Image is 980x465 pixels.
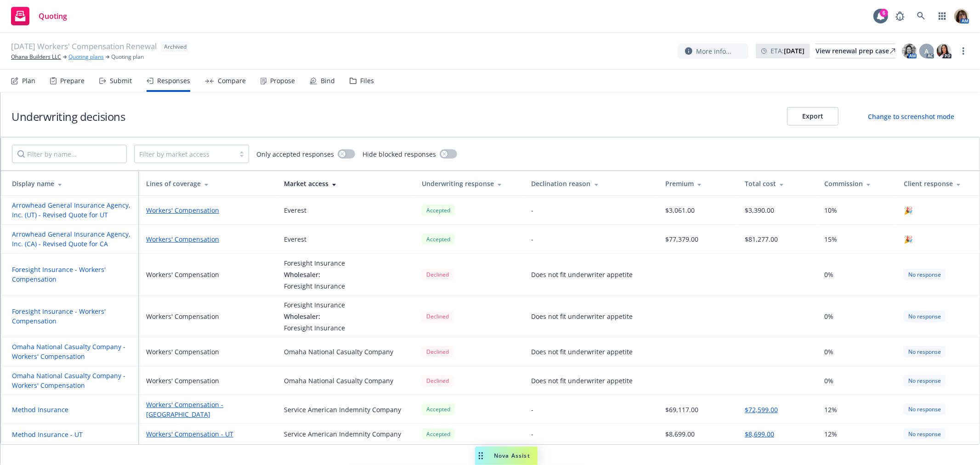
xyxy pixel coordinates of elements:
span: Only accepted responses [256,149,334,159]
button: $8,699.00 [745,429,774,439]
div: Everest [284,205,306,215]
a: Quoting plans [68,53,104,61]
div: Responses [157,77,190,85]
a: more [958,45,969,57]
div: Propose [270,77,295,85]
div: Does not fit underwriter appetite [532,270,633,279]
strong: [DATE] [784,46,804,55]
h1: Underwriting decisions [11,109,125,124]
a: Ohana Builders LLC [11,53,61,61]
div: Workers' Compensation [146,270,219,279]
span: A [925,46,929,56]
div: Foresight Insurance [284,258,345,268]
button: Omaha National Casualty Company - Workers' Compensation [12,342,135,361]
div: Declination reason [532,179,651,188]
div: Accepted [422,204,455,216]
div: Declined [422,346,453,357]
div: - [532,234,534,244]
div: $81,277.00 [745,234,778,244]
div: Foresight Insurance [284,281,345,291]
span: More info... [696,46,731,56]
div: $3,061.00 [665,205,695,215]
div: Declined [422,375,453,386]
div: Service American Indemnity Company [284,405,401,414]
div: No response [904,428,946,440]
div: No response [904,269,946,280]
div: - [532,405,534,414]
div: Service American Indemnity Company [284,429,401,439]
a: View renewal prep case [816,44,895,58]
button: Method Insurance [12,405,68,414]
div: No response [904,346,946,357]
div: Does not fit underwriter appetite [532,376,633,386]
div: Plan [22,77,35,85]
span: Declined [422,346,453,357]
div: Declined [422,311,453,322]
div: Underwriting response [422,179,517,188]
div: 6 [880,9,888,17]
div: Compare [218,77,246,85]
span: 0% [824,347,833,357]
div: Does not fit underwriter appetite [532,347,633,357]
div: No response [904,311,946,322]
div: Accepted [422,428,455,440]
div: Does not fit underwriter appetite [532,312,633,321]
div: Display name [12,179,131,188]
button: Arrowhead General Insurance Agency, Inc. (UT) - Revised Quote for UT [12,200,135,220]
div: Commission [824,179,889,188]
a: Switch app [933,7,952,25]
div: $69,117.00 [665,405,698,414]
div: Premium [665,179,730,188]
span: Hide blocked responses [363,149,436,159]
input: Filter by name... [12,145,127,163]
span: Quoting plan [111,53,144,61]
button: Export [787,107,838,125]
div: Declined [422,269,453,280]
div: Market access [284,179,407,188]
span: 0% [824,376,833,386]
div: Accepted [422,233,455,245]
button: Change to screenshot mode [853,107,969,125]
a: Quoting [7,3,71,29]
div: $3,390.00 [745,205,774,215]
div: Foresight Insurance [284,323,345,333]
div: Wholesaler: [284,270,345,279]
span: 15% [824,234,837,244]
a: Workers' Compensation - UT [146,429,269,439]
div: Change to screenshot mode [868,112,954,121]
div: Drag to move [475,447,487,465]
button: Method Insurance - UT [12,430,83,439]
div: Client response [904,179,972,188]
div: Lines of coverage [146,179,269,188]
div: $77,379.00 [665,234,698,244]
div: Workers' Compensation [146,376,219,386]
button: $72,599.00 [745,405,778,414]
div: Omaha National Casualty Company [284,376,393,386]
button: More info... [678,44,748,59]
div: View renewal prep case [816,44,895,58]
div: No response [904,403,946,415]
span: Archived [164,43,187,51]
div: Submit [110,77,132,85]
div: - [532,205,534,215]
a: Workers' Compensation [146,205,269,215]
div: No response [904,375,946,386]
img: photo [902,44,917,58]
span: 12% [824,429,837,439]
div: Prepare [60,77,85,85]
div: Foresight Insurance [284,300,345,310]
a: Report a Bug [891,7,909,25]
span: 🎉 [904,234,913,245]
div: Workers' Compensation [146,347,219,357]
div: Accepted [422,403,455,415]
a: Search [912,7,930,25]
span: Nova Assist [494,452,530,459]
span: 🎉 [904,205,913,216]
span: 10% [824,205,837,215]
span: [DATE] Workers' Compensation Renewal [11,41,157,53]
a: Workers' Compensation [146,234,269,244]
span: 0% [824,312,833,321]
a: Workers' Compensation - [GEOGRAPHIC_DATA] [146,400,269,419]
span: ETA : [770,46,804,56]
